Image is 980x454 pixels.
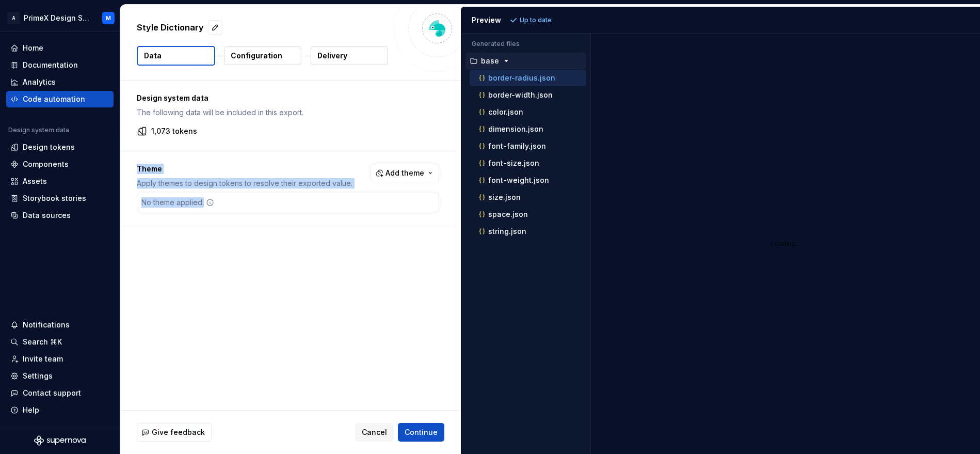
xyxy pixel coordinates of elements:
[23,337,62,347] div: Search ⌘K
[151,126,197,136] p: 1,073 tokens
[470,106,586,118] button: color.json
[6,139,114,155] a: Design tokens
[6,156,114,173] a: Components
[23,77,56,87] div: Analytics
[34,435,86,446] svg: Supernova Logo
[470,226,586,237] button: string.json
[152,427,205,437] span: Give feedback
[23,43,43,53] div: Home
[8,126,69,134] div: Design system data
[488,74,555,82] p: border-radius.json
[488,108,523,116] p: color.json
[488,142,546,150] p: font-family.json
[137,423,212,442] button: Give feedback
[488,91,553,99] p: border-width.json
[137,46,215,66] button: Data
[6,317,114,333] button: Notifications
[6,91,114,107] a: Code automation
[144,51,162,61] p: Data
[6,351,114,367] a: Invite team
[311,46,388,65] button: Delivery
[23,210,71,221] div: Data sources
[7,12,20,24] div: A
[23,405,39,415] div: Help
[6,173,114,190] a: Assets
[470,175,586,186] button: font-weight.json
[470,209,586,220] button: space.json
[224,46,301,65] button: Configuration
[470,123,586,135] button: dimension.json
[405,427,438,437] span: Continue
[137,193,218,212] div: No theme applied.
[6,368,114,384] a: Settings
[470,192,586,203] button: size.json
[470,89,586,101] button: border-width.json
[137,164,352,174] p: Theme
[23,176,47,186] div: Assets
[6,40,114,56] a: Home
[231,51,282,61] p: Configuration
[472,40,580,48] p: Generated files
[520,16,552,24] p: Up to date
[6,190,114,207] a: Storybook stories
[488,210,528,218] p: space.json
[6,57,114,73] a: Documentation
[106,14,111,22] div: M
[470,140,586,152] button: font-family.json
[23,94,85,104] div: Code automation
[465,55,586,67] button: base
[23,60,78,70] div: Documentation
[488,159,539,167] p: font-size.json
[24,13,90,23] div: PrimeX Design System
[23,193,86,203] div: Storybook stories
[137,178,352,189] p: Apply themes to design tokens to resolve their exported value.
[470,72,586,84] button: border-radius.json
[23,388,81,398] div: Contact support
[591,34,980,454] div: Loading...
[317,51,347,61] p: Delivery
[23,142,75,152] div: Design tokens
[371,164,439,182] button: Add theme
[488,193,521,201] p: size.json
[470,158,586,169] button: font-size.json
[137,107,439,118] p: The following data will be included in this export.
[488,125,543,133] p: dimension.json
[481,57,499,65] p: base
[362,427,387,437] span: Cancel
[385,168,424,178] span: Add theme
[6,385,114,401] button: Contact support
[6,402,114,418] button: Help
[137,93,439,103] p: Design system data
[23,159,69,169] div: Components
[6,207,114,224] a: Data sources
[6,334,114,350] button: Search ⌘K
[488,227,526,236] p: string.json
[398,423,444,442] button: Continue
[23,320,70,330] div: Notifications
[137,21,204,34] p: Style Dictionary
[472,15,501,25] div: Preview
[23,354,63,364] div: Invite team
[2,7,118,29] button: APrimeX Design SystemM
[23,371,53,381] div: Settings
[355,423,394,442] button: Cancel
[488,176,549,184] p: font-weight.json
[6,74,114,90] a: Analytics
